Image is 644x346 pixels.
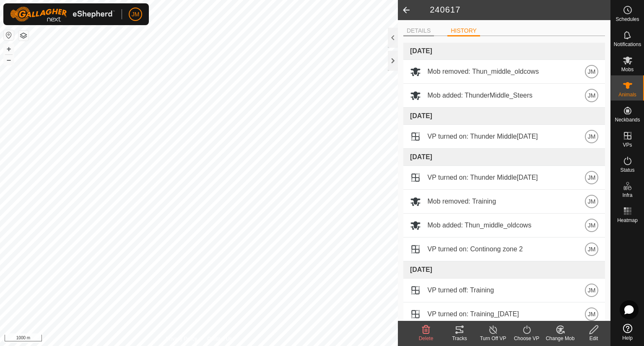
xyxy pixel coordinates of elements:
span: JM [588,67,596,76]
span: JM [588,91,596,100]
span: JM [588,245,596,254]
span: Status [620,168,634,173]
span: VP turned on: Thunder Middle[DATE] [428,132,538,142]
span: VP turned on: Continong zone 2 [428,244,523,254]
span: Help [622,336,633,341]
button: + [4,44,14,54]
span: VP turned off: Training [428,285,494,295]
span: Mob added: ThunderMiddle_Steers [428,90,533,101]
div: Tracks [443,335,476,342]
span: [DATE] [410,153,432,160]
span: [DATE] [410,266,432,273]
a: Contact Us [207,335,232,343]
span: JM [588,197,596,206]
span: VPs [623,142,632,147]
span: JM [588,132,596,141]
span: Delete [419,336,434,341]
span: JM [132,10,140,19]
span: JM [588,173,596,182]
span: Schedules [615,17,639,22]
li: HISTORY [447,26,480,36]
span: Animals [618,92,636,97]
div: Turn Off VP [476,335,510,342]
li: DETAILS [403,26,434,36]
span: Mob removed: Thun_middle_oldcows [428,67,539,77]
img: Gallagher Logo [10,7,115,22]
button: Map Layers [18,31,29,41]
div: Change Mob [543,335,577,342]
span: JM [588,221,596,230]
span: VP turned on: Thunder Middle[DATE] [428,173,538,183]
span: Infra [622,193,632,198]
span: Mob added: Thun_middle_oldcows [428,220,532,230]
span: JM [588,286,596,295]
div: Edit [577,335,610,342]
span: Heatmap [617,218,638,223]
span: JM [588,310,596,319]
a: Privacy Policy [166,335,197,343]
span: Mobs [621,67,634,72]
h2: 240617 [420,5,610,15]
button: – [4,55,14,65]
span: Notifications [614,42,641,47]
button: Reset Map [4,30,14,40]
span: [DATE] [410,47,432,54]
div: Choose VP [510,335,543,342]
a: Help [611,320,644,344]
span: [DATE] [410,112,432,119]
span: Neckbands [615,117,640,122]
span: VP turned on: Training_[DATE] [428,309,519,319]
span: Mob removed: Training [428,196,496,207]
